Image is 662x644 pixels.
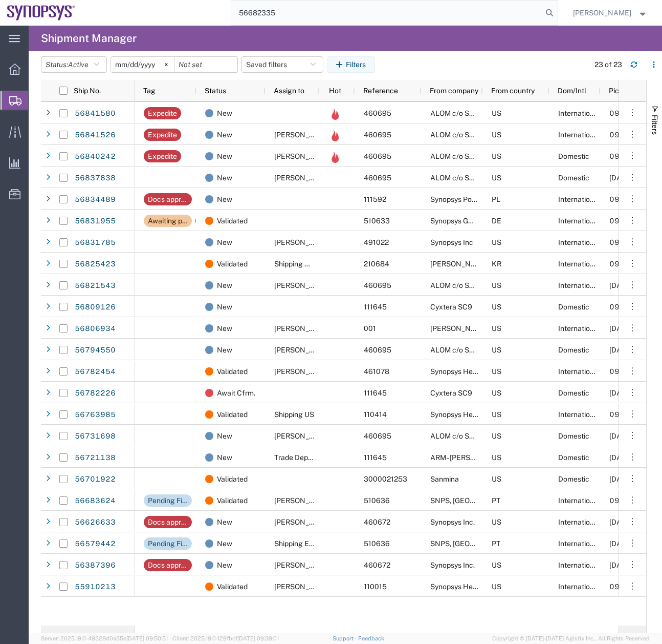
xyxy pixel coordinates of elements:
[41,56,107,73] button: Status:Active
[558,518,600,526] span: International
[274,496,333,505] span: Rachelle Varela
[609,131,655,139] span: 09/17/2025
[492,634,650,643] span: Copyright © [DATE]-[DATE] Agistix Inc., All Rights Reserved
[217,404,248,425] span: Validated
[609,109,655,117] span: 09/17/2025
[148,537,188,550] div: Pending Finance Approval
[217,253,248,275] span: Validated
[609,87,648,95] span: Pickup date
[217,576,248,597] span: Validated
[126,635,168,641] span: [DATE] 09:50:51
[430,496,581,505] span: SNPS, Portugal Unipessoal, Lda.
[492,496,500,505] span: PT
[609,195,655,203] span: 09/17/2025
[430,561,475,569] span: Synopsys Inc.
[274,152,333,160] span: Kris Ford
[358,635,384,641] a: Feedback
[430,238,473,246] span: Synopsys Inc
[74,149,116,165] a: 56840242
[558,583,600,591] span: International
[492,324,501,333] span: US
[217,361,248,382] span: Validated
[74,407,116,423] a: 56763985
[609,453,632,462] span: 09/18/2025
[74,514,116,531] a: 56626633
[41,26,137,51] h4: Shipment Manager
[430,453,513,462] span: ARM - Cyrus 1
[609,238,655,246] span: 09/16/2025
[329,87,341,95] span: Hot
[41,635,168,641] span: Server: 2025.19.0-49328d0a35e
[609,152,655,160] span: 09/17/2025
[430,131,502,139] span: ALOM c/o SYNOPSYS
[492,389,501,397] span: US
[558,539,600,548] span: International
[274,410,314,419] span: Shipping US
[217,275,232,296] span: New
[364,109,391,117] span: 460695
[364,324,376,333] span: 001
[217,232,232,253] span: New
[274,238,333,246] span: Rafael Chacon
[364,238,389,246] span: 491022
[274,518,333,526] span: Zach Anderson
[430,281,502,289] span: ALOM c/o SYNOPSYS
[558,432,589,440] span: Domestic
[364,583,387,591] span: 110015
[492,410,501,419] span: US
[148,129,177,141] div: Expedite
[430,195,514,203] span: Synopsys Poland Sp.Z.o.o
[609,367,655,376] span: 09/16/2025
[333,635,358,641] a: Support
[217,533,232,554] span: New
[274,87,304,95] span: Assign to
[74,278,116,294] a: 56821543
[205,87,226,95] span: Status
[430,217,484,225] span: Synopsys GmbH
[364,152,391,160] span: 460695
[217,382,255,404] span: Await Cfrm.
[430,303,472,311] span: Cyxtera SC9
[148,516,188,528] div: Docs approval needed
[148,494,188,507] div: Pending Finance Approval
[274,324,333,333] span: Rafael Chacon
[74,493,116,509] a: 56683624
[217,167,232,189] span: New
[558,238,600,246] span: International
[327,56,375,73] button: Filters
[274,260,324,268] span: Shipping APAC
[364,217,390,225] span: 510633
[430,152,502,160] span: ALOM c/o SYNOPSYS
[492,561,501,569] span: US
[364,131,391,139] span: 460695
[74,364,116,380] a: 56782454
[558,324,600,333] span: International
[274,583,333,591] span: Zach Anderson
[74,450,116,466] a: 56721138
[143,87,156,95] span: Tag
[74,579,116,595] a: 55910213
[558,281,600,289] span: International
[7,5,76,20] img: logo
[364,539,390,548] span: 510636
[492,518,501,526] span: US
[492,432,501,440] span: US
[74,192,116,208] a: 56834489
[111,57,174,72] input: Not set
[430,389,472,397] span: Cyxtera SC9
[217,318,232,339] span: New
[609,324,632,333] span: 09/12/2025
[492,152,501,160] span: US
[609,281,632,289] span: 09/18/2025
[572,7,648,19] button: [PERSON_NAME]
[430,583,529,591] span: Synopsys Headquarters USSV
[491,87,535,95] span: From country
[364,410,387,419] span: 110414
[74,235,116,251] a: 56831785
[492,195,500,203] span: PL
[430,346,502,354] span: ALOM c/o SYNOPSYS
[492,453,501,462] span: US
[74,127,116,143] a: 56841526
[74,87,101,95] span: Ship No.
[364,453,387,462] span: 111645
